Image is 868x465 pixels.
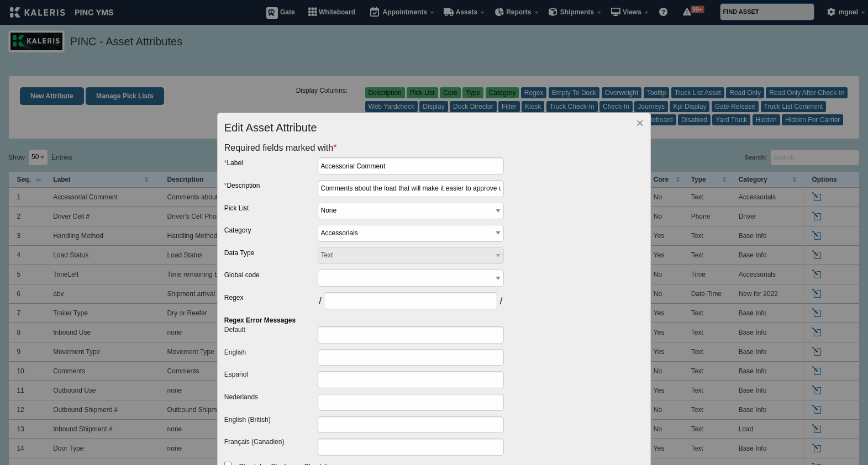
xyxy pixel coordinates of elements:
[224,371,318,394] div: Español
[224,159,227,167] abbr: required
[224,247,318,260] label: Data Type
[224,326,318,349] div: Default
[224,142,644,154] h6: Required fields marked with
[224,315,644,327] label: Regex Error Messages
[224,180,318,192] label: Description
[636,115,644,130] span: ×
[636,117,644,130] a: Close
[224,120,644,135] h5: Edit Asset Attribute
[224,394,318,416] div: Nederlands
[224,349,318,372] div: English
[224,225,318,237] label: Category
[224,438,318,461] div: Français (Canadien)
[224,416,318,439] div: English (British)
[224,292,318,304] label: Regex
[224,182,227,189] abbr: required
[224,157,318,170] label: Label
[224,203,318,215] label: Pick List
[224,270,318,282] label: Global code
